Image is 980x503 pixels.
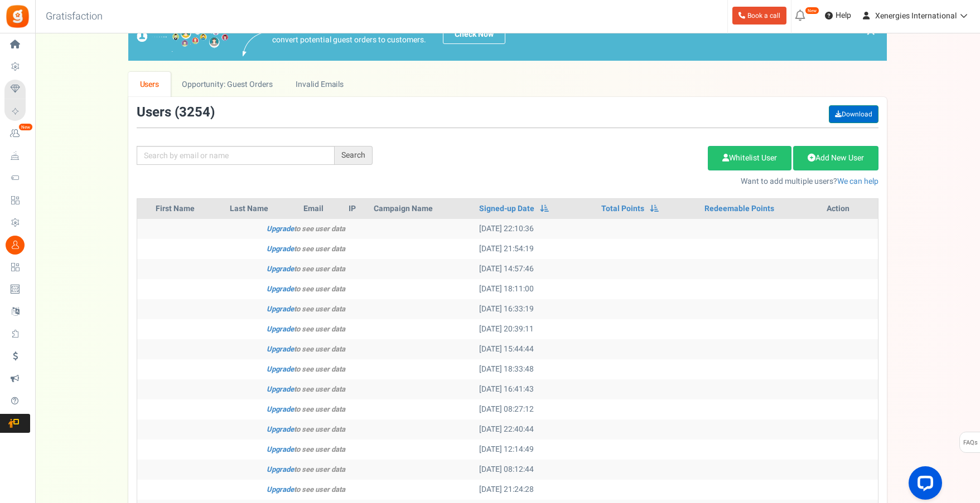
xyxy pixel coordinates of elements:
[475,460,597,480] td: [DATE] 08:12:44
[475,239,597,259] td: [DATE] 21:54:19
[267,404,345,414] i: to see user data
[137,146,335,165] input: Search by email or name
[475,480,597,500] td: [DATE] 21:24:28
[267,384,345,394] i: to see user data
[243,32,264,56] img: images
[369,199,475,219] th: Campaign Name
[267,243,294,254] a: Upgrade
[833,10,851,21] span: Help
[829,105,878,123] a: Download
[272,23,426,46] p: We've rolled out a NEW FEATURE! convert potential guest orders to customers.
[171,72,284,97] a: Opportunity: Guest Orders
[267,344,345,354] i: to see user data
[601,203,644,214] a: Total Points
[267,444,345,455] i: to see user data
[335,146,373,165] div: Search
[475,339,597,359] td: [DATE] 15:44:44
[267,243,345,254] i: to see user data
[128,72,171,97] a: Users
[267,304,294,314] a: Upgrade
[704,203,774,214] a: Redeemable Points
[344,199,369,219] th: IP
[708,146,791,170] a: Whitelist User
[267,304,345,314] i: to see user data
[267,424,345,434] i: to see user data
[875,10,957,22] span: Xenergies International
[267,484,294,495] a: Upgrade
[267,464,345,475] i: to see user data
[475,399,597,419] td: [DATE] 08:27:12
[267,404,294,414] a: Upgrade
[475,359,597,379] td: [DATE] 18:33:48
[267,364,345,374] i: to see user data
[267,344,294,354] a: Upgrade
[443,25,505,44] a: Check Now
[475,419,597,439] td: [DATE] 22:40:44
[267,223,345,234] i: to see user data
[267,223,294,234] a: Upgrade
[475,379,597,399] td: [DATE] 16:41:43
[837,175,878,187] a: We can help
[475,299,597,319] td: [DATE] 16:33:19
[137,105,215,120] h3: Users ( )
[267,444,294,455] a: Upgrade
[793,146,878,170] a: Add New User
[267,324,345,334] i: to see user data
[267,384,294,394] a: Upgrade
[267,484,345,495] i: to see user data
[866,25,876,38] a: ×
[822,199,878,219] th: Action
[267,424,294,434] a: Upgrade
[805,7,819,14] em: New
[820,7,856,25] a: Help
[137,16,229,52] img: images
[267,263,294,274] a: Upgrade
[18,123,33,131] em: New
[475,259,597,279] td: [DATE] 14:57:46
[732,7,786,25] a: Book a call
[267,263,345,274] i: to see user data
[475,219,597,239] td: [DATE] 22:10:36
[267,464,294,475] a: Upgrade
[225,199,299,219] th: Last Name
[267,324,294,334] a: Upgrade
[267,284,345,294] i: to see user data
[475,439,597,460] td: [DATE] 12:14:49
[299,199,344,219] th: Email
[5,4,30,29] img: Gratisfaction
[179,102,210,122] span: 3254
[267,364,294,374] a: Upgrade
[284,72,355,97] a: Invalid Emails
[475,279,597,299] td: [DATE] 18:11:00
[389,176,878,187] p: Want to add multiple users?
[4,124,30,143] a: New
[267,284,294,294] a: Upgrade
[475,319,597,339] td: [DATE] 20:39:11
[479,203,534,214] a: Signed-up Date
[33,6,115,28] h3: Gratisfaction
[151,199,226,219] th: First Name
[963,432,978,453] span: FAQs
